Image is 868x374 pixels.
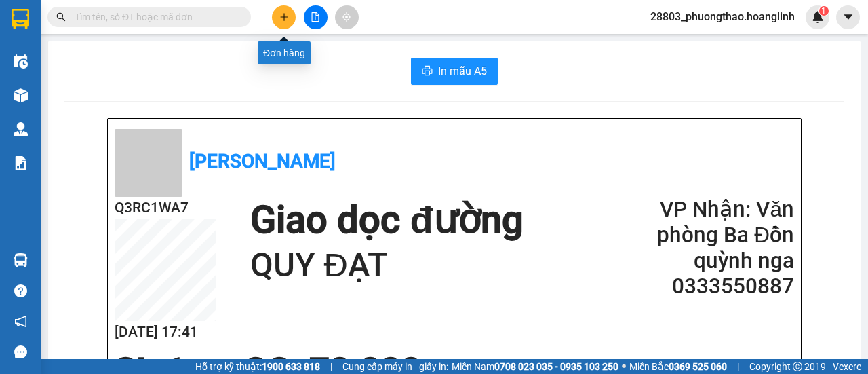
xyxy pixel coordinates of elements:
img: warehouse-icon [14,88,28,102]
h2: VP Nhận: Văn phòng Ba Đồn [631,197,794,248]
span: Cung cấp máy in - giấy in: [342,359,448,374]
input: Tìm tên, số ĐT hoặc mã đơn [75,10,235,24]
button: file-add [304,5,328,29]
button: aim [335,5,359,29]
span: | [330,359,332,374]
img: warehouse-icon [14,122,28,136]
strong: 0369 525 060 [669,361,727,372]
span: question-circle [14,284,27,297]
strong: 1900 633 818 [262,361,320,372]
span: printer [422,65,433,78]
img: icon-new-feature [812,11,824,23]
span: caret-down [842,11,854,23]
span: | [737,359,739,374]
div: Đơn hàng [258,41,311,64]
h2: Q3RC1WA7 [115,197,216,219]
h2: quỳnh nga [631,248,794,274]
h2: 0333550887 [631,274,794,299]
sup: 1 [819,6,829,16]
strong: 0708 023 035 - 0935 103 250 [494,361,618,372]
img: warehouse-icon [14,54,28,69]
span: aim [342,12,351,22]
span: 1 [821,6,826,16]
button: plus [272,5,296,29]
span: search [56,12,66,22]
img: solution-icon [14,156,28,170]
span: plus [279,12,289,22]
span: Miền Nam [452,359,618,374]
h1: Giao dọc đường [250,197,523,244]
img: warehouse-icon [14,253,28,267]
span: file-add [311,12,320,22]
h2: [DATE] 17:41 [115,321,216,343]
span: Miền Bắc [629,359,727,374]
span: notification [14,315,27,328]
span: ⚪️ [622,364,626,369]
span: 28803_phuongthao.hoanglinh [639,8,806,25]
img: logo-vxr [12,9,29,29]
b: [PERSON_NAME] [189,150,336,172]
span: In mẫu A5 [438,62,487,79]
button: printerIn mẫu A5 [411,58,498,85]
button: caret-down [836,5,860,29]
span: Hỗ trợ kỹ thuật: [195,359,320,374]
span: copyright [793,362,802,371]
h1: QUY ĐẠT [250,244,523,287]
span: message [14,345,27,358]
